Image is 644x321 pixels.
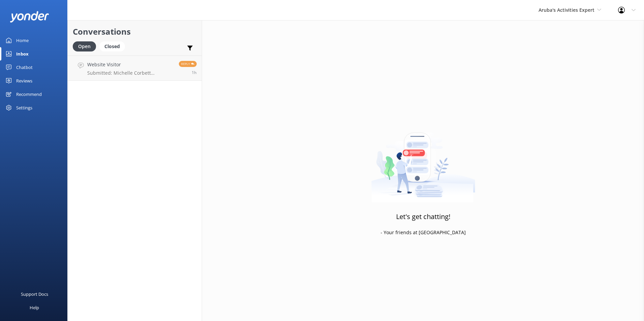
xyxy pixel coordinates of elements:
[73,41,96,51] div: Open
[16,61,33,74] div: Chatbot
[73,25,197,38] h2: Conversations
[371,118,475,203] img: artwork of a man stealing a conversation from at giant smartphone
[16,34,29,47] div: Home
[10,11,49,22] img: yonder-white-logo.png
[87,61,174,68] h4: Website Visitor
[21,287,48,301] div: Support Docs
[396,211,450,222] h3: Let's get chatting!
[73,42,99,50] a: Open
[99,42,128,50] a: Closed
[16,87,42,101] div: Recommend
[16,47,29,61] div: Inbox
[87,70,174,76] p: Submitted: Michelle Corbett [EMAIL_ADDRESS][PERSON_NAME][DOMAIN_NAME] [PHONE_NUMBER]
[192,70,197,75] span: 10:14am 19-Aug-2025 (UTC -04:00) America/Caracas
[99,41,125,51] div: Closed
[539,7,594,13] span: Aruba's Activities Expert
[68,56,202,81] a: Website VisitorSubmitted: Michelle Corbett [EMAIL_ADDRESS][PERSON_NAME][DOMAIN_NAME] [PHONE_NUMBE...
[30,301,39,314] div: Help
[381,229,466,236] p: - Your friends at [GEOGRAPHIC_DATA]
[179,61,197,67] span: Reply
[16,74,32,87] div: Reviews
[16,101,32,114] div: Settings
